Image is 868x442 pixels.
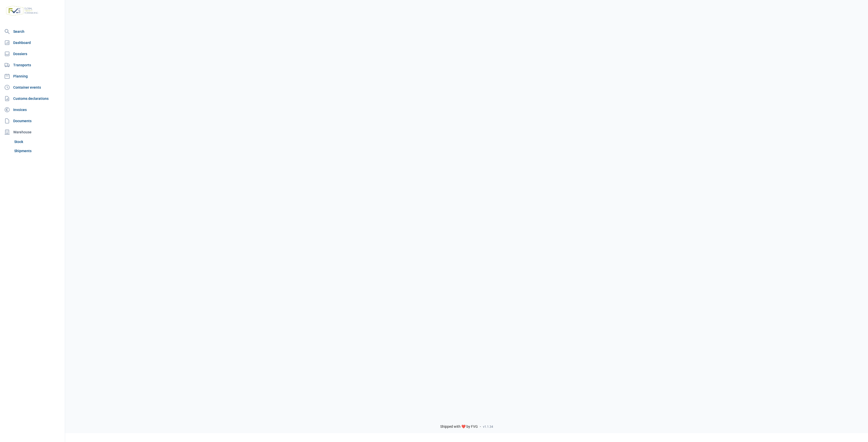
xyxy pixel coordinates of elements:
a: Dashboard [2,38,63,48]
a: Dossiers [2,49,63,59]
a: Search [2,26,63,37]
a: Shipments [12,146,63,155]
a: Container events [2,82,63,92]
a: Customs declarations [2,93,63,104]
div: Warehouse [2,127,63,137]
span: - [480,424,481,429]
a: Stock [12,137,63,146]
span: Shipped with ❤️ by FVG [440,424,478,429]
a: Documents [2,116,63,126]
span: v1.1.34 [483,425,493,429]
a: Planning [2,71,63,81]
img: FVG - Global freight forwarding [4,4,40,18]
a: Transports [2,60,63,70]
a: Invoices [2,105,63,115]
